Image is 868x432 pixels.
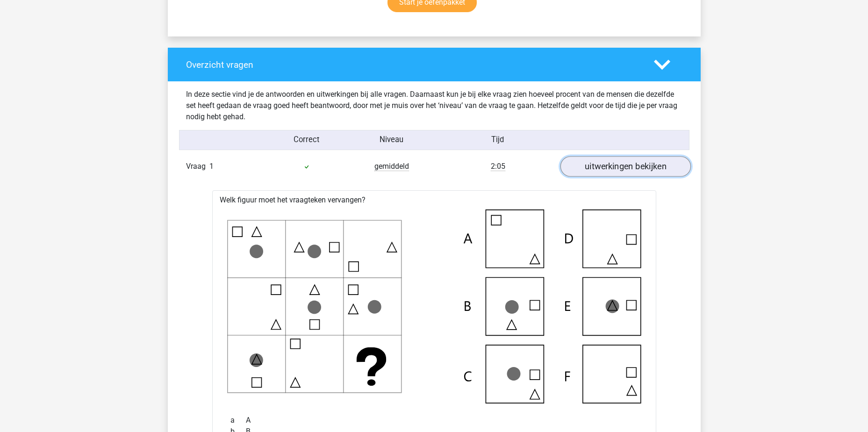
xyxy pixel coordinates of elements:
[349,134,434,146] div: Niveau
[434,134,561,146] div: Tijd
[209,162,214,171] span: 1
[374,162,409,171] span: gemiddeld
[179,89,689,122] div: In deze sectie vind je de antwoorden en uitwerkingen bij alle vragen. Daarnaast kun je bij elke v...
[186,161,209,172] span: Vraag
[223,415,645,426] div: A
[186,59,640,70] h4: Overzicht vragen
[264,134,349,146] div: Correct
[560,156,690,177] a: uitwerkingen bekijken
[491,162,505,171] span: 2:05
[230,415,246,426] span: a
